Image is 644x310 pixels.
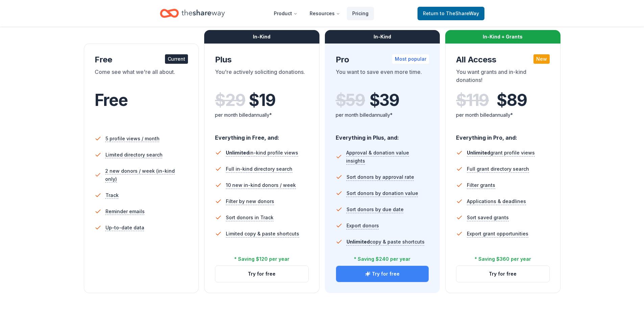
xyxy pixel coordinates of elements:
[347,205,404,214] span: Sort donors by due date
[456,128,550,142] div: Everything in Pro, and:
[226,214,273,222] span: Sort donors in Track
[456,54,550,65] div: All Access
[336,68,429,87] div: You want to save even more time.
[467,230,528,238] span: Export grant opportunities
[304,7,345,20] button: Resources
[336,54,429,65] div: Pro
[234,255,289,263] div: * Saving $120 per year
[226,150,298,156] span: in-kind profile views
[346,149,429,165] span: Approval & donation value insights
[467,214,509,222] span: Sort saved grants
[347,222,379,230] span: Export donors
[336,266,429,282] button: Try for free
[533,54,550,64] div: New
[445,30,560,44] div: In-Kind + Grants
[215,266,308,282] button: Try for free
[392,54,429,64] div: Most popular
[354,255,410,263] div: * Saving $240 per year
[325,30,440,44] div: In-Kind
[467,181,495,189] span: Filter grants
[497,91,527,110] span: $ 89
[226,230,299,238] span: Limited copy & paste shortcuts
[105,224,144,232] span: Up-to-date data
[95,90,128,110] span: Free
[347,173,414,181] span: Sort donors by approval rate
[268,7,303,20] button: Product
[215,68,309,87] div: You're actively soliciting donations.
[336,128,429,142] div: Everything in Plus, and:
[440,10,479,16] span: to TheShareWay
[467,197,526,205] span: Applications & deadlines
[456,266,549,282] button: Try for free
[95,68,188,87] div: Come see what we're all about.
[226,165,292,173] span: Full in-kind directory search
[215,128,309,142] div: Everything in Free, and:
[105,191,119,199] span: Track
[226,197,274,205] span: Filter by new donors
[215,111,309,119] div: per month billed annually*
[95,54,188,65] div: Free
[467,165,529,173] span: Full grant directory search
[105,135,160,143] span: 5 profile views / month
[268,5,374,21] nav: Main
[226,181,296,189] span: 10 new in-kind donors / week
[160,5,225,21] a: Home
[369,91,399,110] span: $ 39
[423,9,479,18] span: Return
[418,7,484,20] a: Returnto TheShareWay
[336,111,429,119] div: per month billed annually*
[249,91,275,110] span: $ 19
[347,239,425,245] span: copy & paste shortcuts
[347,239,370,245] span: Unlimited
[467,150,490,156] span: Unlimited
[105,151,163,159] span: Limited directory search
[347,7,374,20] a: Pricing
[467,150,535,156] span: grant profile views
[456,111,550,119] div: per month billed annually*
[105,207,145,216] span: Reminder emails
[215,54,309,65] div: Plus
[105,167,188,183] span: 2 new donors / week (in-kind only)
[347,189,418,197] span: Sort donors by donation value
[456,68,550,87] div: You want grants and in-kind donations!
[226,150,249,156] span: Unlimited
[475,255,531,263] div: * Saving $360 per year
[165,54,188,64] div: Current
[204,30,319,44] div: In-Kind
